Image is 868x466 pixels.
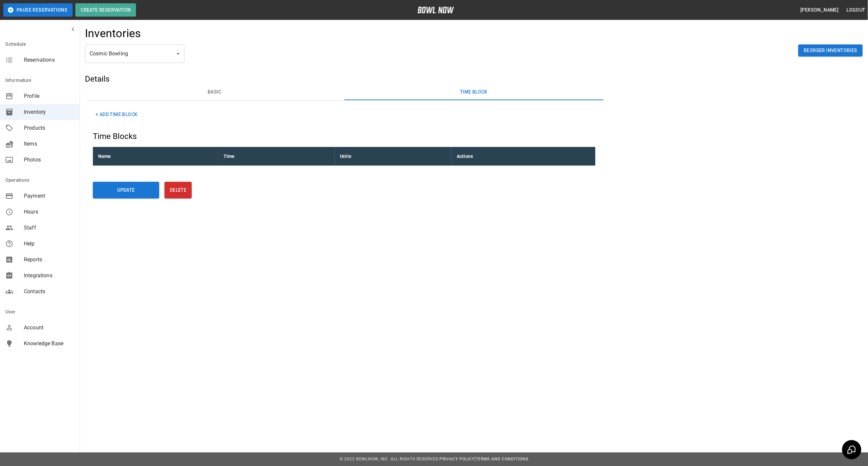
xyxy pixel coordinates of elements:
[451,147,595,166] th: Actions
[93,108,140,121] button: + Add Time Block
[24,324,74,332] span: Account
[85,44,184,63] div: Cosmic Bowling
[24,208,74,216] span: Hours
[24,92,74,100] span: Profile
[844,4,868,16] button: Logout
[85,84,603,100] div: basic tabs example
[335,147,451,166] th: Units
[24,288,74,296] span: Contacts
[85,84,344,100] button: Basic
[3,3,73,17] button: Pause Reservations
[75,3,136,17] button: Create Reservation
[798,4,841,16] button: [PERSON_NAME]
[93,147,595,166] table: sticky table
[476,457,528,461] a: Terms and Conditions
[24,224,74,232] span: Staff
[93,131,595,142] h5: Time Blocks
[24,140,74,148] span: Items
[439,457,475,461] a: Privacy Policy
[340,457,439,461] span: © 2022 BowlNow, Inc. All Rights Reserved.
[24,240,74,248] span: Help
[24,108,74,116] span: Inventory
[24,124,74,132] span: Products
[24,272,74,280] span: Integrations
[798,44,863,57] button: Reorder Inventories
[85,74,603,84] h5: Details
[344,84,604,100] button: Time Block
[24,156,74,164] span: Photos
[218,147,335,166] th: Time
[93,182,159,198] button: Update
[85,27,141,40] h4: Inventories
[24,56,74,64] span: Reservations
[24,192,74,200] span: Payment
[93,147,218,166] th: Name
[418,7,454,13] img: logo
[24,256,74,264] span: Reports
[165,182,192,198] button: Delete
[24,340,74,348] span: Knowledge Base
